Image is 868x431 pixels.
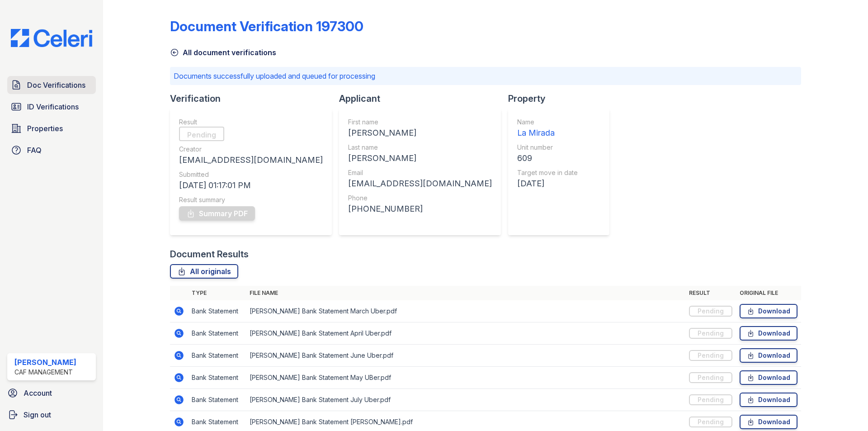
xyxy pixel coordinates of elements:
div: Pending [689,417,732,427]
th: File name [246,286,685,300]
th: Type [188,286,246,300]
div: Document Verification 197300 [170,18,363,34]
a: Download [740,348,797,363]
a: FAQ [7,141,96,159]
div: Pending [689,394,732,405]
span: FAQ [27,145,42,156]
div: Pending [179,127,224,141]
a: Properties [7,119,96,137]
div: [PERSON_NAME] [14,357,76,368]
td: Bank Statement [188,367,246,389]
td: [PERSON_NAME] Bank Statement March Uber.pdf [246,300,685,322]
img: CE_Logo_Blue-a8612792a0a2168367f1c8372b55b34899dd931a85d93a1a3d3e32e68fde9ad4.png [4,29,99,47]
div: First name [348,118,492,127]
span: ID Verifications [27,101,79,112]
a: Download [740,326,797,341]
div: [PERSON_NAME] [348,127,492,139]
span: Sign out [24,409,51,420]
div: CAF Management [14,368,76,377]
td: [PERSON_NAME] Bank Statement June Uber.pdf [246,345,685,367]
div: 609 [517,152,578,165]
div: Email [348,168,492,177]
a: Doc Verifications [7,76,96,94]
td: [PERSON_NAME] Bank Statement May UBer.pdf [246,367,685,389]
td: Bank Statement [188,300,246,322]
div: Pending [689,350,732,361]
td: [PERSON_NAME] Bank Statement April Uber.pdf [246,322,685,345]
a: All document verifications [170,47,276,58]
a: Download [740,415,797,429]
div: Target move in date [517,168,578,177]
span: Doc Verifications [27,80,85,90]
p: Documents successfully uploaded and queued for processing [174,71,797,81]
th: Original file [736,286,801,300]
td: Bank Statement [188,389,246,411]
div: Unit number [517,143,578,152]
div: Applicant [339,92,508,105]
a: Download [740,393,797,407]
div: Pending [689,328,732,339]
div: [PHONE_NUMBER] [348,203,492,215]
div: [PERSON_NAME] [348,152,492,165]
div: [DATE] 01:17:01 PM [179,179,323,192]
a: Download [740,304,797,318]
a: ID Verifications [7,98,96,116]
div: Result summary [179,195,323,204]
div: Result [179,118,323,127]
div: Submitted [179,170,323,179]
td: Bank Statement [188,345,246,367]
th: Result [685,286,736,300]
div: Creator [179,145,323,154]
span: Properties [27,123,63,134]
div: Document Results [170,248,249,260]
div: Verification [170,92,339,105]
div: Phone [348,194,492,203]
div: Name [517,118,578,127]
div: La Mirada [517,127,578,139]
div: Last name [348,143,492,152]
td: Bank Statement [188,322,246,345]
div: [EMAIL_ADDRESS][DOMAIN_NAME] [348,177,492,190]
div: Pending [689,372,732,383]
a: Download [740,370,797,385]
div: [EMAIL_ADDRESS][DOMAIN_NAME] [179,154,323,166]
div: Pending [689,306,732,317]
a: Sign out [4,406,99,424]
a: All originals [170,264,238,279]
td: [PERSON_NAME] Bank Statement July Uber.pdf [246,389,685,411]
a: Name La Mirada [517,118,578,139]
div: [DATE] [517,177,578,190]
div: Property [508,92,617,105]
span: Account [24,388,52,398]
a: Account [4,384,99,402]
